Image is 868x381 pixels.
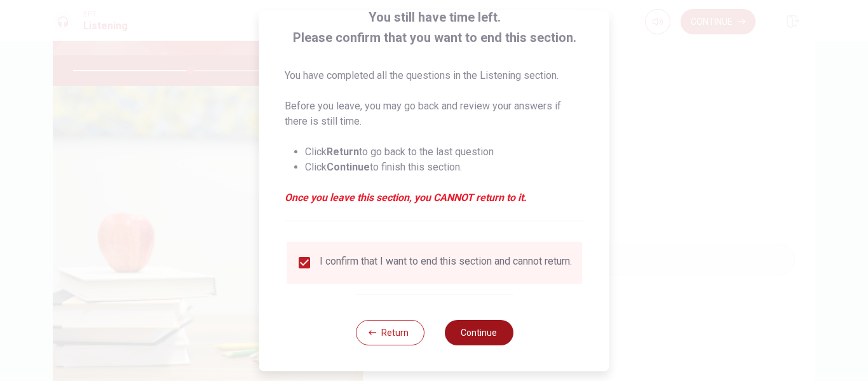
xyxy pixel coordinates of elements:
p: You have completed all the questions in the Listening section. [285,68,584,83]
p: Before you leave, you may go back and review your answers if there is still time. [285,99,584,129]
strong: Return [327,146,359,158]
li: Click to finish this section. [305,160,584,175]
em: Once you leave this section, you CANNOT return to it. [285,190,584,205]
button: Return [355,320,424,345]
span: You still have time left. Please confirm that you want to end this section. [285,7,584,48]
button: Continue [444,320,513,345]
div: I confirm that I want to end this section and cannot return. [320,255,572,270]
strong: Continue [327,161,370,173]
li: Click to go back to the last question [305,144,584,160]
